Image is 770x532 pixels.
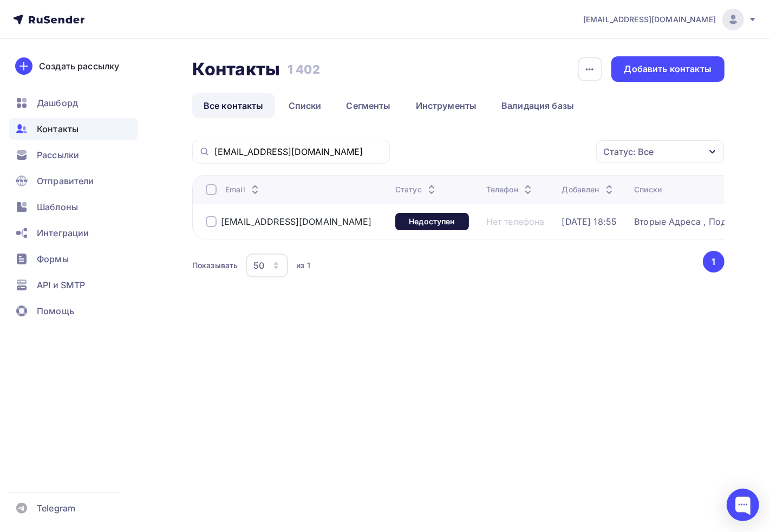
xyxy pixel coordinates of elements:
div: Списки [634,184,662,195]
a: Формы [9,248,138,270]
span: Рассылки [37,148,79,161]
a: [EMAIL_ADDRESS][DOMAIN_NAME] [221,216,371,227]
div: Создать рассылку [39,60,119,73]
a: Контакты [9,118,138,140]
a: Сегменты [335,93,402,118]
button: 50 [245,253,289,278]
a: [EMAIL_ADDRESS][DOMAIN_NAME] [583,9,757,30]
div: Email [225,184,262,195]
span: Telegram [37,502,75,515]
span: Контакты [37,122,79,135]
span: Интеграции [37,226,89,239]
a: Инструменты [404,93,488,118]
button: Go to page 1 [703,251,725,273]
a: Недоступен [395,213,469,230]
div: Телефон [486,184,534,195]
a: Списки [277,93,333,118]
a: Отправители [9,170,138,192]
a: Дашборд [9,92,138,114]
div: Добавлен [562,184,616,195]
a: Рассылки [9,144,138,166]
a: Нет телефона [486,216,545,227]
a: Все контакты [192,93,275,118]
a: Шаблоны [9,196,138,218]
span: Шаблоны [37,200,78,213]
span: Дашборд [37,96,78,109]
a: [DATE] 18:55 [562,216,617,227]
div: Добавить контакты [624,63,712,75]
ul: Pagination [701,251,725,273]
div: Показывать [192,260,238,271]
button: Статус: Все [596,140,725,164]
a: Валидация базы [490,93,585,118]
span: API и SMTP [37,278,85,291]
input: Поиск [214,146,383,158]
h3: 1 402 [288,62,320,77]
div: 50 [253,259,264,272]
span: Формы [37,252,69,265]
span: Отправители [37,174,94,187]
div: из 1 [296,260,310,271]
span: Помощь [37,304,74,317]
div: Статус: Все [603,145,654,158]
span: [EMAIL_ADDRESS][DOMAIN_NAME] [583,14,716,25]
div: Статус [395,184,438,195]
h2: Контакты [192,59,280,80]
